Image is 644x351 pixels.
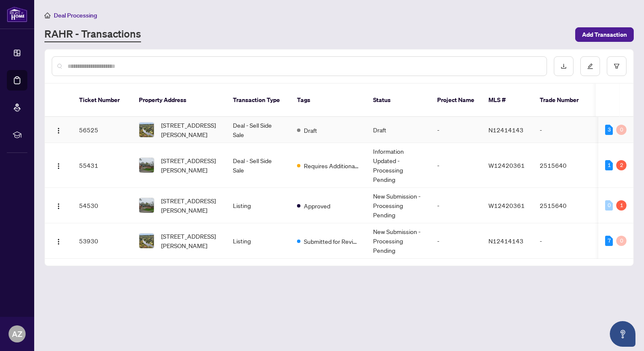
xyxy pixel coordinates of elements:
[139,158,154,173] img: thumbnail-img
[139,234,154,248] img: thumbnail-img
[605,200,613,211] div: 0
[12,328,22,340] span: AZ
[580,56,600,76] button: edit
[44,27,141,42] a: RAHR - Transactions
[582,28,627,41] span: Add Transaction
[226,84,290,117] th: Transaction Type
[605,160,613,170] div: 1
[52,123,65,137] button: Logo
[488,237,523,245] span: N12414143
[161,120,219,139] span: [STREET_ADDRESS][PERSON_NAME]
[430,188,482,223] td: -
[72,84,132,117] th: Ticket Number
[533,117,593,143] td: -
[226,143,290,188] td: Deal - Sell Side Sale
[304,161,359,170] span: Requires Additional Docs
[430,143,482,188] td: -
[226,117,290,143] td: Deal - Sell Side Sale
[533,188,593,223] td: 2515640
[139,198,154,213] img: thumbnail-img
[52,199,65,212] button: Logo
[161,231,219,250] span: [STREET_ADDRESS][PERSON_NAME]
[616,236,626,246] div: 0
[72,223,132,259] td: 53930
[304,237,359,246] span: Submitted for Review
[488,126,523,134] span: N12414143
[533,223,593,259] td: -
[132,84,226,117] th: Property Address
[533,84,593,117] th: Trade Number
[72,143,132,188] td: 55431
[561,63,567,69] span: download
[575,27,634,42] button: Add Transaction
[44,12,50,18] span: home
[226,223,290,259] td: Listing
[55,163,62,170] img: Logo
[161,196,219,215] span: [STREET_ADDRESS][PERSON_NAME]
[488,202,525,209] span: W12420361
[304,126,317,135] span: Draft
[290,84,366,117] th: Tags
[304,201,330,211] span: Approved
[610,321,635,347] button: Open asap
[72,188,132,223] td: 54530
[616,160,626,170] div: 2
[366,223,430,259] td: New Submission - Processing Pending
[616,125,626,135] div: 0
[605,236,613,246] div: 7
[161,156,219,175] span: [STREET_ADDRESS][PERSON_NAME]
[607,56,626,76] button: filter
[139,123,154,137] img: thumbnail-img
[226,188,290,223] td: Listing
[430,84,482,117] th: Project Name
[366,117,430,143] td: Draft
[366,84,430,117] th: Status
[614,63,620,69] span: filter
[52,234,65,248] button: Logo
[7,6,27,22] img: logo
[54,12,97,19] span: Deal Processing
[55,238,62,245] img: Logo
[616,200,626,211] div: 1
[72,117,132,143] td: 56525
[587,63,593,69] span: edit
[55,127,62,134] img: Logo
[488,161,525,169] span: W12420361
[366,188,430,223] td: New Submission - Processing Pending
[366,143,430,188] td: Information Updated - Processing Pending
[430,223,482,259] td: -
[554,56,573,76] button: download
[52,158,65,172] button: Logo
[605,125,613,135] div: 3
[430,117,482,143] td: -
[482,84,533,117] th: MLS #
[533,143,593,188] td: 2515640
[55,203,62,210] img: Logo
